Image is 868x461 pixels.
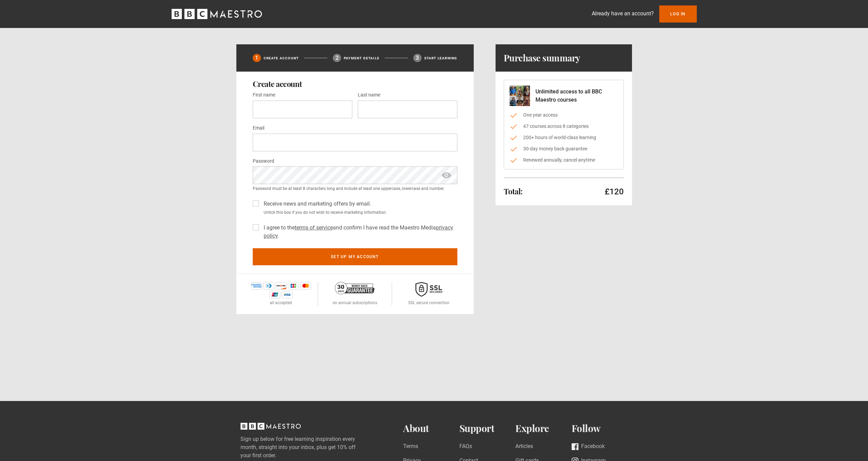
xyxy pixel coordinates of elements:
[253,185,457,192] small: Password must be at least 8 characters long and include at least one uppercase, lowercase and num...
[358,91,380,99] label: Last name
[510,123,618,130] li: 47 courses across 8 categories
[253,157,274,165] label: Password
[172,9,262,19] svg: BBC Maestro
[413,54,422,62] div: 3
[403,442,418,451] a: Terms
[253,248,457,265] button: Set up my account
[592,10,654,18] p: Already have an account?
[424,56,457,61] p: Start learning
[515,442,533,451] a: Articles
[269,291,280,298] img: unionpay
[240,423,301,430] svg: BBC Maestro, back to top
[240,435,376,460] label: Sign up below for free learning inspiration every month, straight into your inbox, plus get 10% o...
[300,282,311,289] img: mastercard
[333,300,377,306] p: on annual subscriptions
[335,282,374,294] img: 30-day-money-back-guarantee-c866a5dd536ff72a469b.png
[253,54,261,62] div: 1
[510,111,618,119] li: One year access
[408,300,450,306] p: SSL secure connection
[251,282,262,289] img: amex
[240,425,301,432] a: BBC Maestro, back to top
[253,124,264,132] label: Email
[295,224,333,231] a: terms of service
[504,187,523,195] h2: Total:
[333,54,341,62] div: 2
[261,200,371,208] label: Receive news and marketing offers by email.
[344,56,379,61] p: Payment details
[659,5,696,23] a: Log In
[253,80,457,88] h2: Create account
[282,291,293,298] img: visa
[288,282,299,289] img: jcb
[263,282,274,289] img: diners
[504,53,580,63] h1: Purchase summary
[276,282,286,289] img: discover
[515,423,572,434] h2: Explore
[270,300,292,306] p: all accepted
[510,145,618,152] li: 30-day money back guarantee
[510,134,618,141] li: 200+ hours of world-class learning
[535,88,618,104] p: Unlimited access to all BBC Maestro courses
[403,423,459,434] h2: About
[441,166,452,184] span: show password
[264,56,299,61] p: Create Account
[261,209,457,215] small: Untick this box if you do not wish to receive marketing information.
[605,186,624,197] p: £120
[572,442,605,451] a: Facebook
[459,423,516,434] h2: Support
[510,157,618,164] li: Renewed annually, cancel anytime
[253,91,275,99] label: First name
[572,423,628,434] h2: Follow
[261,224,457,240] label: I agree to the and confirm I have read the Maestro Media .
[459,442,472,451] a: FAQs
